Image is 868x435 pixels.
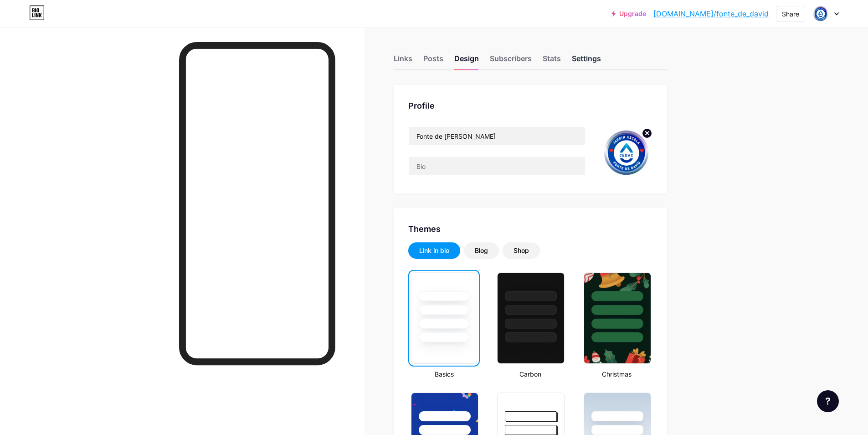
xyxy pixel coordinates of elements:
[572,53,601,69] div: Settings
[409,157,585,175] input: Bio
[812,5,829,22] img: fonde_de_david
[490,53,532,69] div: Subscribers
[409,127,585,145] input: Name
[782,9,799,19] div: Share
[611,10,646,17] a: Upgrade
[600,126,652,179] img: fonde_de_david
[494,369,566,379] div: Carbon
[408,369,480,379] div: Basics
[454,53,479,69] div: Design
[475,246,488,255] div: Blog
[419,246,449,255] div: Link in bio
[408,100,652,112] div: Profile
[543,53,561,69] div: Stats
[581,369,652,379] div: Christmas
[408,223,652,235] div: Themes
[394,53,412,69] div: Links
[423,53,443,69] div: Posts
[514,246,529,255] div: Shop
[653,8,769,19] a: [DOMAIN_NAME]/fonte_de_david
